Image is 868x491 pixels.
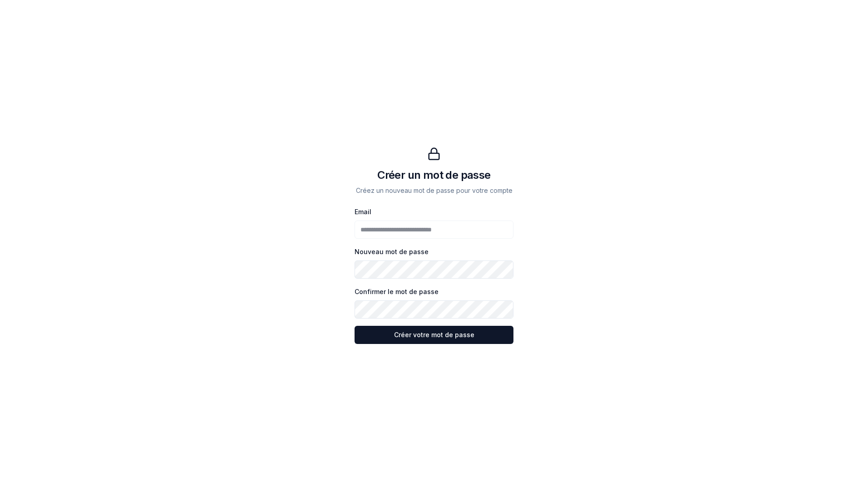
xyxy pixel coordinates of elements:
button: Créer votre mot de passe [355,326,513,344]
label: Email [355,208,371,216]
label: Confirmer le mot de passe [355,288,439,295]
label: Nouveau mot de passe [355,248,429,255]
h1: Créer un mot de passe [377,168,490,182]
p: Créez un nouveau mot de passe pour votre compte [356,186,513,195]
